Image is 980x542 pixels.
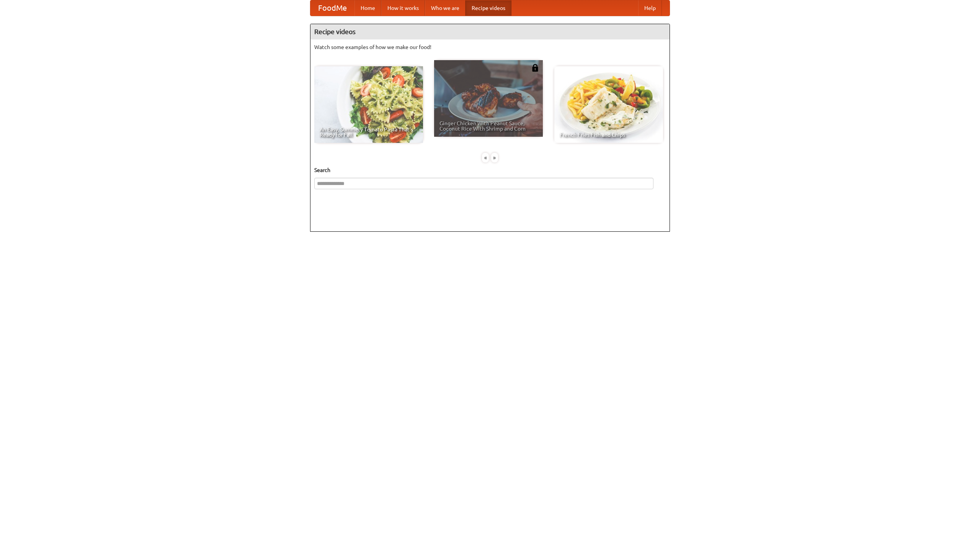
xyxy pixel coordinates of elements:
[314,43,666,51] p: Watch some examples of how we make our food!
[320,127,418,138] span: An Easy, Summery Tomato Pasta That's Ready for Fall
[531,64,539,72] img: 483408.png
[425,0,465,16] a: Who we are
[482,153,489,162] div: «
[465,0,511,16] a: Recipe videos
[381,0,425,16] a: How it works
[314,166,666,174] h5: Search
[354,0,381,16] a: Home
[310,0,354,16] a: FoodMe
[638,0,662,16] a: Help
[310,24,670,39] h4: Recipe videos
[314,66,423,143] a: An Easy, Summery Tomato Pasta That's Ready for Fall
[560,132,658,138] span: French Fries Fish and Chips
[554,66,663,143] a: French Fries Fish and Chips
[491,153,498,162] div: »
